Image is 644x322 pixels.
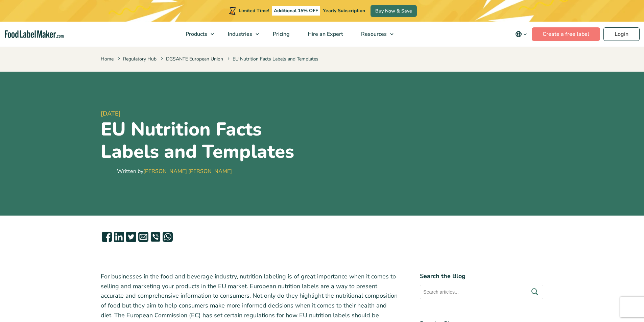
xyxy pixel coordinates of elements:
h1: EU Nutrition Facts Labels and Templates [101,118,319,163]
img: Maria Abi Hanna - Food Label Maker [101,165,114,178]
div: Written by [117,167,232,175]
span: EU Nutrition Facts Labels and Templates [226,56,318,62]
input: Search articles... [420,285,543,299]
span: Hire an Expert [306,30,344,38]
span: Yearly Subscription [323,7,365,14]
a: [PERSON_NAME] [PERSON_NAME] [143,168,232,175]
span: Pricing [271,30,290,38]
a: Resources [352,22,397,47]
span: Additional 15% OFF [272,6,320,16]
a: Create a free label [532,27,600,41]
a: Login [603,27,640,41]
span: [DATE] [101,109,319,118]
a: Hire an Expert [299,22,351,47]
span: Products [184,30,208,38]
span: Limited Time! [239,7,269,14]
span: Industries [226,30,253,38]
a: Pricing [264,22,297,47]
a: Home [101,56,114,62]
a: Buy Now & Save [371,5,417,17]
a: DGSANTE European Union [166,56,223,62]
span: Resources [359,30,387,38]
a: Industries [219,22,262,47]
a: Products [177,22,217,47]
a: Regulatory Hub [123,56,157,62]
h4: Search the Blog [420,272,543,281]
